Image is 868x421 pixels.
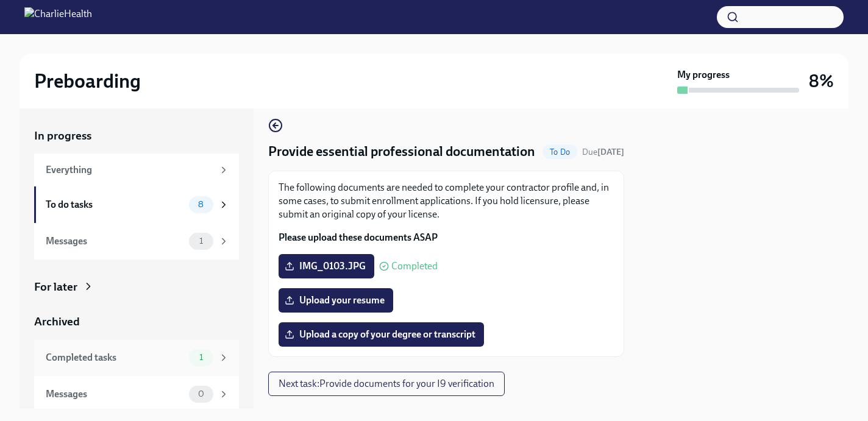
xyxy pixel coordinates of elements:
[597,147,624,157] strong: [DATE]
[24,7,92,27] img: CharlieHealth
[34,223,239,260] a: Messages1
[279,378,494,390] span: Next task : Provide documents for your I9 verification
[809,70,834,92] h3: 8%
[192,236,210,246] span: 1
[268,143,535,161] h4: Provide essential professional documentation
[268,372,505,396] button: Next task:Provide documents for your I9 verification
[192,353,210,362] span: 1
[46,198,184,211] div: To do tasks
[391,261,438,271] span: Completed
[34,279,239,295] a: For later
[34,339,239,376] a: Completed tasks1
[34,314,239,330] a: Archived
[34,128,239,144] a: In progress
[279,288,393,313] label: Upload your resume
[191,200,211,209] span: 8
[542,147,577,157] span: To Do
[287,294,385,306] span: Upload your resume
[34,279,77,295] div: For later
[34,376,239,412] a: Messages0
[582,147,624,157] span: Due
[46,351,184,364] div: Completed tasks
[46,235,184,248] div: Messages
[677,68,730,82] strong: My progress
[34,69,141,93] h2: Preboarding
[34,154,239,186] a: Everything
[287,260,366,272] span: IMG_0103.JPG
[582,146,624,158] span: September 4th, 2025 08:00
[279,181,614,221] p: The following documents are needed to complete your contractor profile and, in some cases, to sub...
[46,163,213,177] div: Everything
[191,389,212,398] span: 0
[46,387,184,401] div: Messages
[34,186,239,223] a: To do tasks8
[287,328,475,341] span: Upload a copy of your degree or transcript
[279,254,374,278] label: IMG_0103.JPG
[279,322,484,347] label: Upload a copy of your degree or transcript
[279,232,438,243] strong: Please upload these documents ASAP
